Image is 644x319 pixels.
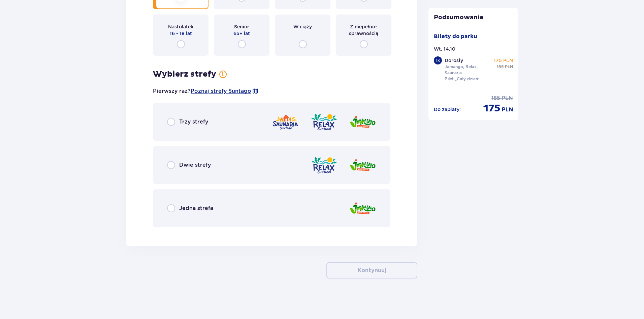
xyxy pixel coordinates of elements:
[505,64,513,70] span: PLN
[494,57,513,64] p: 175 PLN
[491,95,500,102] span: 185
[434,33,477,40] p: Bilety do parku
[272,112,299,132] img: Saunaria
[358,267,386,274] p: Kontynuuj
[497,64,504,70] span: 185
[179,118,208,126] span: Trzy strefy
[445,76,480,82] p: Bilet „Cały dzień”
[153,87,259,95] p: Pierwszy raz?
[326,262,417,278] button: Kontynuuj
[502,106,513,113] span: PLN
[445,57,463,64] p: Dorosły
[349,199,376,218] img: Jamango
[311,112,337,132] img: Relax
[349,156,376,175] img: Jamango
[191,87,251,95] a: Poznaj strefy Suntago
[234,23,249,30] span: Senior
[483,102,501,115] span: 175
[170,30,192,37] span: 16 - 18 lat
[168,23,193,30] span: Nastolatek
[349,112,376,132] img: Jamango
[342,23,385,37] span: Z niepełno­sprawnością
[153,69,216,79] h3: Wybierz strefy
[434,56,442,64] div: 1 x
[502,95,513,102] span: PLN
[428,14,519,22] p: Podsumowanie
[179,161,211,169] span: Dwie strefy
[434,106,461,113] p: Do zapłaty :
[311,156,337,175] img: Relax
[434,46,455,52] p: Wt. 14.10
[445,64,491,76] p: Jamango, Relax, Saunaria
[179,205,213,212] span: Jedna strefa
[233,30,250,37] span: 65+ lat
[293,23,312,30] span: W ciąży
